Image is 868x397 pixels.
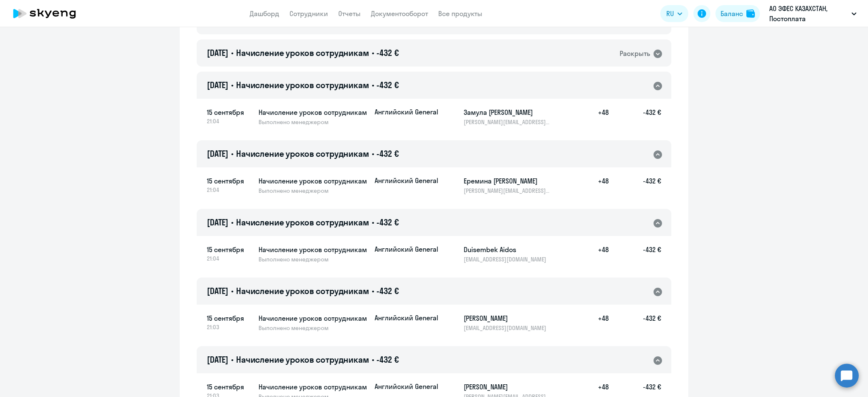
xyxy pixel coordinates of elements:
span: • [231,286,234,296]
span: -432 € [376,80,398,90]
p: Выполнено менеджером [259,255,368,263]
h5: -432 € [609,176,661,194]
span: • [231,47,234,58]
span: • [372,47,374,58]
span: [DATE] [207,80,228,90]
a: Отчеты [338,9,361,18]
p: [EMAIL_ADDRESS][DOMAIN_NAME] [464,255,551,263]
span: [DATE] [207,148,228,159]
span: Начисление уроков сотрудникам [236,217,369,228]
div: Раскрыть [620,48,650,59]
p: Выполнено менеджером [259,187,368,194]
span: Начисление уроков сотрудникам [236,354,369,365]
h5: Начисление уроков сотрудникам [259,107,368,117]
h5: Duisembek Aidos [464,244,551,255]
a: Все продукты [438,9,482,18]
h5: +48 [581,107,609,126]
span: 21:03 [207,323,252,331]
span: [DATE] [207,47,228,58]
span: [DATE] [207,286,228,296]
h5: Начисление уроков сотрудникам [259,382,368,392]
span: [DATE] [207,217,228,228]
a: Сотрудники [289,9,328,18]
span: • [231,354,234,365]
button: Балансbalance [715,5,760,22]
span: -432 € [376,354,398,365]
span: 21:04 [207,117,252,125]
div: Баланс [721,8,743,19]
p: Выполнено менеджером [259,118,368,126]
span: • [231,80,234,90]
span: Начисление уроков сотрудникам [236,80,369,90]
p: Английский General [375,176,438,185]
p: АО ЭФЕС КАЗАХСТАН, Постоплата [769,3,848,24]
a: Дашборд [250,9,279,18]
h5: +48 [581,313,609,332]
p: [EMAIL_ADDRESS][DOMAIN_NAME] [464,324,551,332]
span: Начисление уроков сотрудникам [236,286,369,296]
span: 15 сентября [207,244,252,255]
button: АО ЭФЕС КАЗАХСТАН, Постоплата [765,3,861,24]
span: • [372,80,374,90]
p: Английский General [375,313,438,322]
span: • [231,217,234,228]
p: Английский General [375,107,438,117]
span: 21:04 [207,186,252,194]
h5: -432 € [609,313,661,332]
span: • [231,148,234,159]
h5: Начисление уроков сотрудникам [259,313,368,323]
span: -432 € [376,47,398,58]
span: 15 сентября [207,382,252,392]
h5: Замула [PERSON_NAME] [464,107,551,117]
h5: +48 [581,176,609,194]
span: -432 € [376,286,398,296]
p: [PERSON_NAME][EMAIL_ADDRESS][DOMAIN_NAME] [464,118,551,126]
span: 15 сентября [207,313,252,323]
p: [PERSON_NAME][EMAIL_ADDRESS][DOMAIN_NAME] [464,187,551,194]
button: RU [660,5,688,22]
span: RU [666,8,674,19]
h5: [PERSON_NAME] [464,382,551,392]
h5: -432 € [609,107,661,126]
span: Начисление уроков сотрудникам [236,47,369,58]
span: • [372,286,374,296]
span: 15 сентября [207,176,252,186]
span: • [372,217,374,228]
p: Английский General [375,244,438,254]
img: balance [746,9,755,18]
a: Документооборот [371,9,428,18]
span: [DATE] [207,354,228,365]
span: -432 € [376,217,398,228]
span: 15 сентября [207,107,252,117]
h5: +48 [581,244,609,263]
p: Выполнено менеджером [259,324,368,332]
span: 21:04 [207,255,252,262]
p: Английский General [375,382,438,391]
h5: [PERSON_NAME] [464,313,551,323]
h5: Еремина [PERSON_NAME] [464,176,551,186]
span: Начисление уроков сотрудникам [236,148,369,159]
span: -432 € [376,148,398,159]
h5: -432 € [609,244,661,263]
span: • [372,354,374,365]
span: • [372,148,374,159]
h5: Начисление уроков сотрудникам [259,176,368,186]
h5: Начисление уроков сотрудникам [259,244,368,255]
